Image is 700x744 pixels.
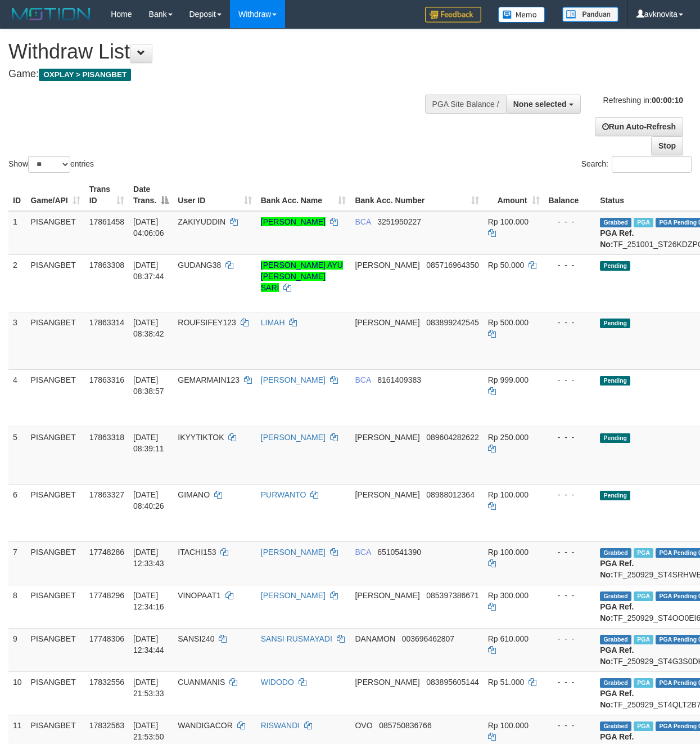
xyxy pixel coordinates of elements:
[355,548,371,557] span: BCA
[133,591,164,611] span: [DATE] 12:34:16
[488,548,529,557] span: Rp 100.000
[652,96,683,105] strong: 00:00:10
[488,375,529,384] span: Rp 999.000
[133,721,164,741] span: [DATE] 21:53:50
[26,628,85,671] td: PISANGBET
[261,721,300,730] a: RISWANDI
[133,217,164,237] span: [DATE] 04:06:06
[402,634,454,643] span: Copy 003696462807 to clipboard
[89,261,124,270] span: 17863308
[634,721,653,731] span: Marked by avknovia
[8,6,94,23] img: MOTION_logo.png
[89,375,124,384] span: 17863316
[133,318,164,338] span: [DATE] 08:38:42
[178,261,221,270] span: GUDANG38
[425,95,506,114] div: PGA Site Balance /
[549,216,591,227] div: - - -
[133,375,164,396] span: [DATE] 08:38:57
[178,721,232,730] span: WANDIGACOR
[8,211,26,255] td: 1
[355,261,419,270] span: [PERSON_NAME]
[355,433,419,442] span: [PERSON_NAME]
[426,678,478,687] span: Copy 083895605144 to clipboard
[261,634,332,643] a: SANSI RUSMAYADI
[549,489,591,500] div: - - -
[355,490,419,499] span: [PERSON_NAME]
[85,179,129,211] th: Trans ID: activate to sort column ascending
[355,375,371,384] span: BCA
[89,318,124,327] span: 17863314
[178,591,221,600] span: VINOPAAT1
[26,179,85,211] th: Game/API: activate to sort column ascending
[549,676,591,688] div: - - -
[377,548,421,557] span: Copy 6510541390 to clipboard
[600,491,630,500] span: Pending
[28,156,70,173] select: Showentries
[600,559,634,579] b: PGA Ref. No:
[261,261,343,292] a: [PERSON_NAME] AYU [PERSON_NAME] SARI
[355,678,419,687] span: [PERSON_NAME]
[600,689,634,709] b: PGA Ref. No:
[612,156,692,173] input: Search:
[549,317,591,328] div: - - -
[498,7,545,23] img: Button%20Memo.svg
[26,254,85,312] td: PISANGBET
[89,490,124,499] span: 17863327
[89,591,124,600] span: 17748296
[26,484,85,541] td: PISANGBET
[8,312,26,369] td: 3
[261,678,294,687] a: WIDODO
[261,217,326,226] a: [PERSON_NAME]
[8,179,26,211] th: ID
[488,490,529,499] span: Rp 100.000
[89,721,124,730] span: 17832563
[484,179,544,211] th: Amount: activate to sort column ascending
[8,484,26,541] td: 6
[261,591,326,600] a: [PERSON_NAME]
[8,254,26,312] td: 2
[426,433,478,442] span: Copy 089604282622 to clipboard
[488,678,525,687] span: Rp 51.000
[256,179,351,211] th: Bank Acc. Name: activate to sort column ascending
[600,319,630,328] span: Pending
[133,678,164,698] span: [DATE] 21:53:33
[355,318,419,327] span: [PERSON_NAME]
[173,179,256,211] th: User ID: activate to sort column ascending
[261,490,306,499] a: PURWANTO
[600,261,630,271] span: Pending
[355,591,419,600] span: [PERSON_NAME]
[379,721,431,730] span: Copy 085750836766 to clipboard
[634,678,653,688] span: Marked by avknovia
[89,678,124,687] span: 17832556
[600,433,630,443] span: Pending
[581,156,692,173] label: Search:
[600,376,630,386] span: Pending
[26,427,85,484] td: PISANGBET
[8,369,26,427] td: 4
[562,7,618,22] img: panduan.png
[178,490,210,499] span: GIMANO
[8,628,26,671] td: 9
[513,100,567,109] span: None selected
[544,179,596,211] th: Balance
[355,217,371,226] span: BCA
[600,646,634,666] b: PGA Ref. No:
[8,69,455,80] h4: Game:
[178,217,225,226] span: ZAKIYUDDIN
[549,590,591,601] div: - - -
[129,179,173,211] th: Date Trans.: activate to sort column descending
[377,217,421,226] span: Copy 3251950227 to clipboard
[8,541,26,585] td: 7
[549,546,591,558] div: - - -
[261,548,326,557] a: [PERSON_NAME]
[89,433,124,442] span: 17863318
[133,490,164,510] span: [DATE] 08:40:26
[549,374,591,386] div: - - -
[26,671,85,715] td: PISANGBET
[178,375,240,384] span: GEMARMAIN123
[133,634,164,655] span: [DATE] 12:34:44
[549,720,591,731] div: - - -
[634,635,653,644] span: Marked by avksona
[634,218,653,227] span: Marked by avkwilly
[426,261,478,270] span: Copy 085716964350 to clipboard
